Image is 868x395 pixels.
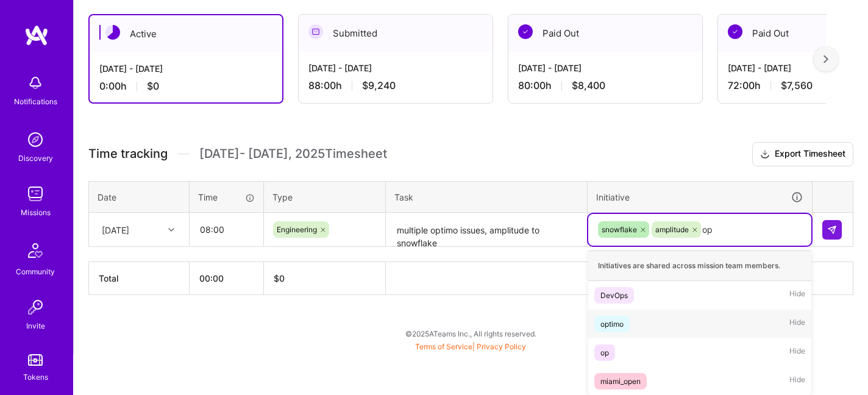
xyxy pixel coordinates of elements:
[73,318,868,349] div: © 2025 ATeams Inc., All rights reserved.
[23,71,48,95] img: bell
[827,225,837,235] img: Submit
[415,342,526,351] span: |
[24,24,49,46] img: logo
[198,191,255,204] div: Time
[477,342,526,351] a: Privacy Policy
[23,182,48,206] img: teamwork
[16,265,55,278] div: Community
[199,146,387,162] span: [DATE] - [DATE] , 2025 Timesheet
[299,15,493,52] div: Submitted
[90,15,282,52] div: Active
[147,80,159,93] span: $0
[415,342,472,351] a: Terms of Service
[789,373,805,390] span: Hide
[26,319,45,332] div: Invite
[588,251,811,281] div: Initiatives are shared across mission team members.
[518,79,692,92] div: 80:00 h
[728,24,742,39] img: Paid Out
[168,227,174,233] i: icon Chevron
[277,225,317,234] span: Engineering
[14,95,57,108] div: Notifications
[655,225,689,234] span: amplitude
[600,289,628,302] div: DevOps
[21,206,51,219] div: Missions
[518,24,533,39] img: Paid Out
[23,127,48,152] img: discovery
[789,344,805,361] span: Hide
[308,62,483,74] div: [DATE] - [DATE]
[105,25,120,40] img: Active
[362,79,396,92] span: $9,240
[386,181,588,213] th: Task
[23,371,48,383] div: Tokens
[781,79,813,92] span: $7,560
[28,354,43,366] img: tokens
[88,146,168,162] span: Time tracking
[264,181,386,213] th: Type
[387,214,586,246] textarea: multiple optimo issues, amplitude to snowflake
[572,79,605,92] span: $8,400
[596,190,803,204] div: Initiative
[274,273,285,283] span: $ 0
[99,80,272,93] div: 0:00 h
[18,152,53,165] div: Discovery
[600,346,609,359] div: op
[23,295,48,319] img: Invite
[600,318,624,330] div: optimo
[308,24,323,39] img: Submitted
[822,220,843,240] div: null
[99,62,272,75] div: [DATE] - [DATE]
[600,375,641,388] div: miami_open
[308,79,483,92] div: 88:00 h
[760,148,770,161] i: icon Download
[789,316,805,332] span: Hide
[518,62,692,74] div: [DATE] - [DATE]
[602,225,637,234] span: snowflake
[89,181,190,213] th: Date
[789,287,805,304] span: Hide
[89,262,190,295] th: Total
[824,55,828,63] img: right
[102,223,129,236] div: [DATE]
[190,213,263,246] input: HH:MM
[508,15,702,52] div: Paid Out
[21,236,50,265] img: Community
[190,262,264,295] th: 00:00
[752,142,853,166] button: Export Timesheet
